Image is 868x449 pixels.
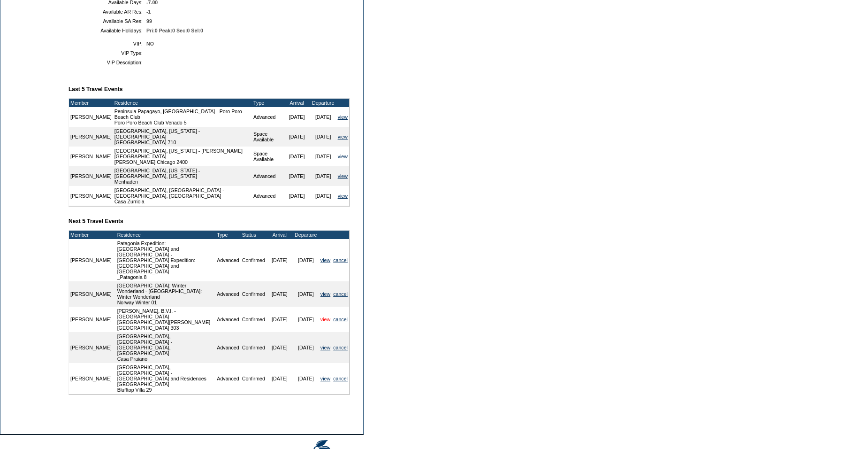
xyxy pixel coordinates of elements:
[69,86,122,93] b: Last 5 Travel Events
[320,317,330,322] a: view
[113,147,252,166] td: [GEOGRAPHIC_DATA], [US_STATE] - [PERSON_NAME][GEOGRAPHIC_DATA] [PERSON_NAME] Chicago 2400
[293,363,319,394] td: [DATE]
[72,50,143,56] td: VIP Type:
[293,231,319,239] td: Departure
[266,332,293,363] td: [DATE]
[69,332,113,363] td: [PERSON_NAME]
[116,307,216,332] td: [PERSON_NAME], B.V.I. - [GEOGRAPHIC_DATA] [GEOGRAPHIC_DATA][PERSON_NAME] [GEOGRAPHIC_DATA] 303
[72,28,143,33] td: Available Holidays:
[266,307,293,332] td: [DATE]
[320,291,330,297] a: view
[113,107,252,127] td: Peninsula Papagayo, [GEOGRAPHIC_DATA] - Poro Poro Beach Club Poro Poro Beach Club Venado 5
[69,281,113,307] td: [PERSON_NAME]
[72,60,143,65] td: VIP Description:
[241,332,266,363] td: Confirmed
[252,166,284,186] td: Advanced
[333,345,348,350] a: cancel
[215,239,240,281] td: Advanced
[320,376,330,381] a: view
[116,332,216,363] td: [GEOGRAPHIC_DATA], [GEOGRAPHIC_DATA] - [GEOGRAPHIC_DATA], [GEOGRAPHIC_DATA] Casa Praiano
[241,281,266,307] td: Confirmed
[116,363,216,394] td: [GEOGRAPHIC_DATA], [GEOGRAPHIC_DATA] - [GEOGRAPHIC_DATA] and Residences [GEOGRAPHIC_DATA] Bluffto...
[338,154,348,159] a: view
[293,239,319,281] td: [DATE]
[320,257,330,263] a: view
[69,239,113,281] td: [PERSON_NAME]
[284,107,310,127] td: [DATE]
[266,281,293,307] td: [DATE]
[333,317,348,322] a: cancel
[284,127,310,147] td: [DATE]
[266,363,293,394] td: [DATE]
[116,239,216,281] td: Patagonia Expedition: [GEOGRAPHIC_DATA] and [GEOGRAPHIC_DATA] - [GEOGRAPHIC_DATA] Expedition: [GE...
[310,99,336,107] td: Departure
[338,173,348,179] a: view
[69,363,113,394] td: [PERSON_NAME]
[113,127,252,147] td: [GEOGRAPHIC_DATA], [US_STATE] - [GEOGRAPHIC_DATA] [GEOGRAPHIC_DATA] 710
[215,307,240,332] td: Advanced
[338,114,348,120] a: view
[146,41,154,46] span: NO
[69,218,123,224] b: Next 5 Travel Events
[284,166,310,186] td: [DATE]
[72,9,143,15] td: Available AR Res:
[69,166,113,186] td: [PERSON_NAME]
[69,127,113,147] td: [PERSON_NAME]
[338,134,348,139] a: view
[215,231,240,239] td: Type
[252,127,284,147] td: Space Available
[241,363,266,394] td: Confirmed
[252,147,284,166] td: Space Available
[146,28,203,33] span: Pri:0 Peak:0 Sec:0 Sel:0
[266,231,293,239] td: Arrival
[293,307,319,332] td: [DATE]
[69,107,113,127] td: [PERSON_NAME]
[146,18,152,24] span: 99
[338,193,348,199] a: view
[241,239,266,281] td: Confirmed
[241,231,266,239] td: Status
[69,231,113,239] td: Member
[310,107,336,127] td: [DATE]
[293,281,319,307] td: [DATE]
[69,186,113,206] td: [PERSON_NAME]
[69,147,113,166] td: [PERSON_NAME]
[293,332,319,363] td: [DATE]
[266,239,293,281] td: [DATE]
[69,307,113,332] td: [PERSON_NAME]
[333,257,348,263] a: cancel
[252,186,284,206] td: Advanced
[116,231,216,239] td: Residence
[310,166,336,186] td: [DATE]
[333,376,348,381] a: cancel
[72,18,143,24] td: Available SA Res:
[113,166,252,186] td: [GEOGRAPHIC_DATA], [US_STATE] - [GEOGRAPHIC_DATA], [US_STATE] Menhaden
[284,186,310,206] td: [DATE]
[310,186,336,206] td: [DATE]
[241,307,266,332] td: Confirmed
[310,147,336,166] td: [DATE]
[215,281,240,307] td: Advanced
[320,345,330,350] a: view
[284,147,310,166] td: [DATE]
[284,99,310,107] td: Arrival
[146,9,151,15] span: -1
[113,186,252,206] td: [GEOGRAPHIC_DATA], [GEOGRAPHIC_DATA] - [GEOGRAPHIC_DATA], [GEOGRAPHIC_DATA] Casa Zurriola
[310,127,336,147] td: [DATE]
[72,41,143,46] td: VIP:
[69,99,113,107] td: Member
[333,291,348,297] a: cancel
[113,99,252,107] td: Residence
[252,99,284,107] td: Type
[215,363,240,394] td: Advanced
[215,332,240,363] td: Advanced
[116,281,216,307] td: [GEOGRAPHIC_DATA]: Winter Wonderland - [GEOGRAPHIC_DATA]: Winter Wonderland Norway Winter 01
[252,107,284,127] td: Advanced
